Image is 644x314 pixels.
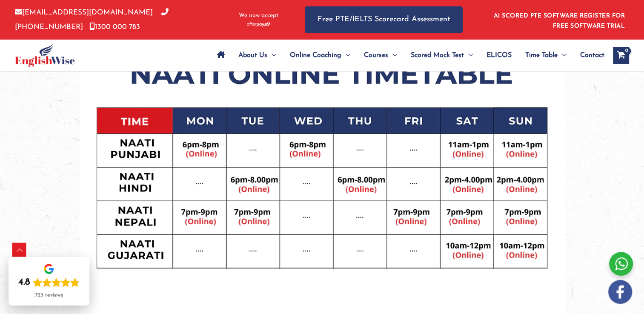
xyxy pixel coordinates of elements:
[267,40,276,70] span: Menu Toggle
[239,11,278,20] span: We now accept
[247,22,270,27] img: Afterpay-Logo
[525,40,558,70] span: Time Table
[573,40,604,70] a: Contact
[580,40,604,70] span: Contact
[305,6,463,33] a: Free PTE/IELTS Scorecard Assessment
[18,277,30,288] div: 4.8
[238,40,267,70] span: About Us
[489,6,629,34] aside: Header Widget 1
[210,40,604,70] nav: Site Navigation: Main Menu
[18,277,80,288] div: Rating: 4.8 out of 5
[558,40,567,70] span: Menu Toggle
[518,40,573,70] a: Time TableMenu Toggle
[608,280,632,304] img: white-facebook.png
[411,40,464,70] span: Scored Mock Test
[283,40,357,70] a: Online CoachingMenu Toggle
[404,40,480,70] a: Scored Mock TestMenu Toggle
[341,40,350,70] span: Menu Toggle
[388,40,397,70] span: Menu Toggle
[613,47,629,64] a: View Shopping Cart, empty
[480,40,518,70] a: ELICOS
[487,40,512,70] span: ELICOS
[15,9,153,16] a: [EMAIL_ADDRESS][DOMAIN_NAME]
[357,40,404,70] a: CoursesMenu Toggle
[494,13,625,29] a: AI SCORED PTE SOFTWARE REGISTER FOR FREE SOFTWARE TRIAL
[232,40,283,70] a: About UsMenu Toggle
[290,40,341,70] span: Online Coaching
[89,23,140,31] a: 1300 000 783
[35,292,63,299] div: 723 reviews
[464,40,473,70] span: Menu Toggle
[364,40,388,70] span: Courses
[15,44,75,67] img: cropped-ew-logo
[15,9,169,30] a: [PHONE_NUMBER]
